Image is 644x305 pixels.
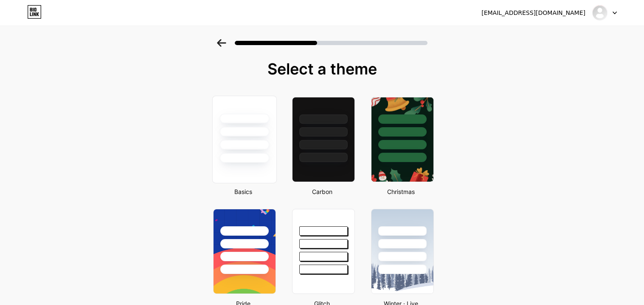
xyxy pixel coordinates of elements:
[210,60,435,77] div: Select a theme
[211,187,276,196] div: Basics
[368,187,434,196] div: Christmas
[481,9,585,17] div: [EMAIL_ADDRESS][DOMAIN_NAME]
[290,187,355,196] div: Carbon
[592,5,608,21] img: eazyfiscal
